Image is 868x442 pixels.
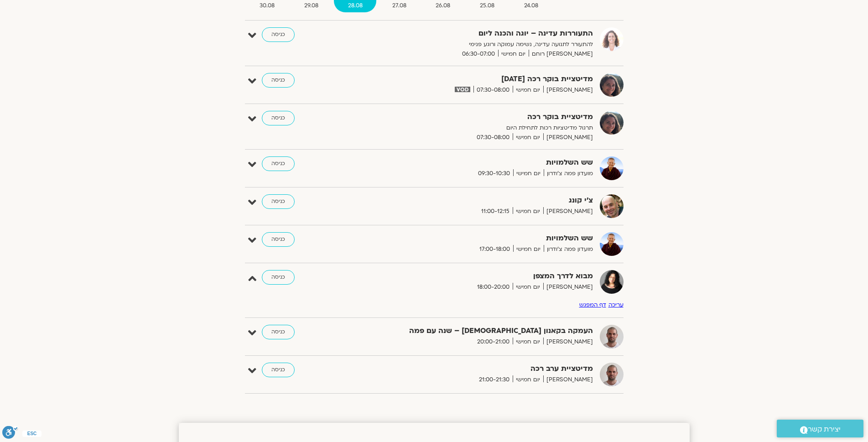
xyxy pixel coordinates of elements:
span: יום חמישי [513,282,543,292]
span: יום חמישי [513,375,543,385]
span: [PERSON_NAME] [543,337,593,347]
span: 09:30-10:30 [475,169,513,178]
span: [PERSON_NAME] [543,85,593,95]
a: כניסה [262,363,295,377]
span: 27.08 [378,1,420,10]
span: יום חמישי [513,169,544,178]
a: עריכה [608,301,624,308]
img: vodicon [455,87,470,92]
span: [PERSON_NAME] [543,207,593,216]
span: 11:00-12:15 [478,207,513,216]
span: [PERSON_NAME] [543,133,593,142]
a: דף המפגש [579,301,606,308]
a: כניסה [262,156,295,171]
span: 28.08 [334,1,376,10]
span: יום חמישי [498,49,529,59]
a: כניסה [262,73,295,88]
span: [PERSON_NAME] [543,282,593,292]
span: יום חמישי [513,207,543,216]
a: כניסה [262,111,295,125]
strong: התעוררות עדינה – יוגה והכנה ליום [369,27,593,40]
a: כניסה [262,194,295,209]
a: יצירת קשר [777,420,863,437]
span: 21:00-21:30 [476,375,513,385]
span: 17:00-18:00 [476,244,513,254]
span: 30.08 [246,1,289,10]
span: 29.08 [290,1,332,10]
p: להתעורר לתנועה עדינה, נשימה עמוקה ורוגע פנימי [369,40,593,49]
span: 20:00-21:00 [474,337,513,347]
strong: מדיטציית בוקר רכה [369,111,593,123]
span: 06:30-07:00 [459,49,498,59]
span: יום חמישי [513,337,543,347]
span: 18:00-20:00 [474,282,513,292]
span: 07:30-08:00 [473,133,513,142]
a: כניסה [262,232,295,247]
span: [PERSON_NAME] [543,375,593,385]
span: 25.08 [466,1,509,10]
strong: צ'י קונג [369,194,593,207]
strong: מבוא לדרך המצפן [369,270,593,282]
span: יום חמישי [513,244,544,254]
span: [PERSON_NAME] רוחם [529,49,593,59]
span: מועדון פמה צ'ודרון [544,244,593,254]
strong: שש השלמויות [369,156,593,169]
a: כניסה [262,270,295,285]
strong: העמקה בקאנון [DEMOGRAPHIC_DATA] – שנה עם פמה [369,325,593,337]
strong: מדיטציית ערב רכה [369,363,593,375]
p: תרגול מדיטציות רכות לתחילת היום [369,123,593,133]
span: 26.08 [422,1,464,10]
span: 24.08 [510,1,552,10]
span: יום חמישי [513,133,543,142]
a: כניסה [262,27,295,42]
span: 07:30-08:00 [473,85,513,95]
strong: שש השלמויות [369,232,593,244]
strong: מדיטציית בוקר רכה [DATE] [369,73,593,85]
span: יצירת קשר [808,423,841,436]
span: יום חמישי [513,85,543,95]
a: כניסה [262,325,295,339]
span: מועדון פמה צ'ודרון [544,169,593,178]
